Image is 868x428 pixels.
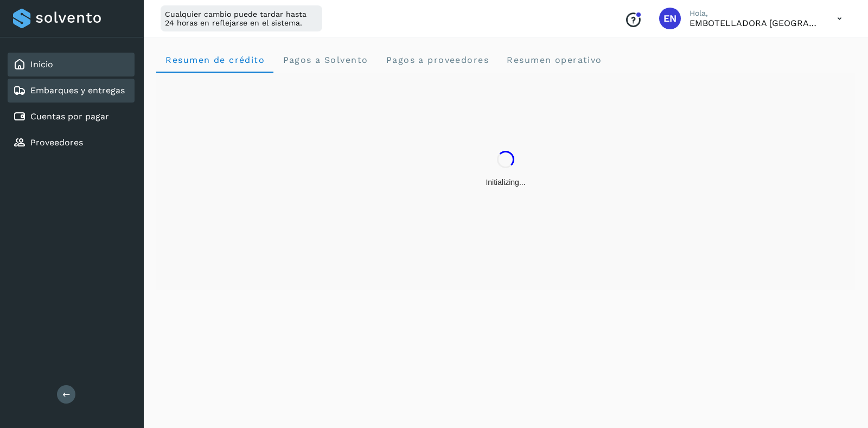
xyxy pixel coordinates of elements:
div: Inicio [8,53,135,76]
a: Embarques y entregas [30,85,125,95]
div: Proveedores [8,131,135,155]
div: Cuentas por pagar [8,105,135,129]
span: Pagos a Solvento [282,55,368,65]
div: Embarques y entregas [8,79,135,103]
span: Pagos a proveedores [385,55,489,65]
p: Hola, [690,9,820,18]
a: Inicio [30,59,53,69]
div: Cualquier cambio puede tardar hasta 24 horas en reflejarse en el sistema. [161,5,322,31]
span: Resumen de crédito [165,55,265,65]
a: Proveedores [30,137,83,148]
a: Cuentas por pagar [30,111,109,122]
span: Resumen operativo [506,55,602,65]
p: EMBOTELLADORA NIAGARA DE MEXICO [690,18,820,28]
